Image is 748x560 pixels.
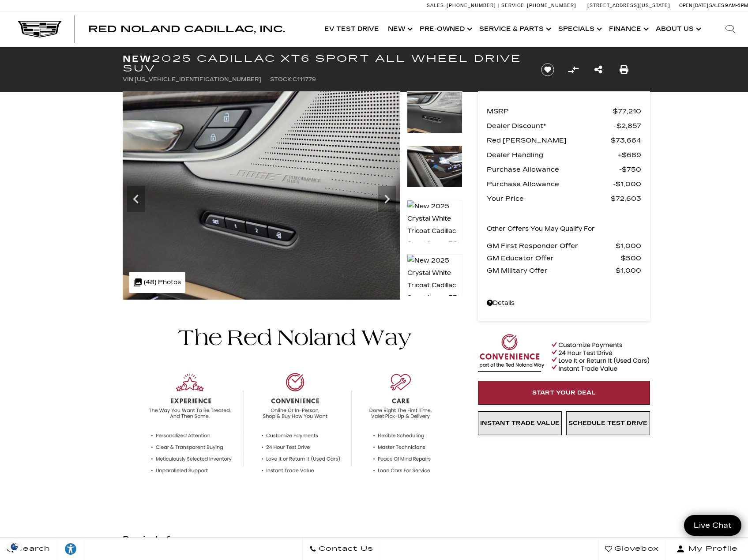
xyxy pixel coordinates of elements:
[487,264,616,277] span: GM Military Offer
[487,192,611,205] span: Your Price
[123,91,400,300] img: New 2025 Crystal White Tricoat Cadillac Sport image 34
[320,11,383,47] a: EV Test Drive
[4,542,25,551] section: Click to Open Cookie Consent Modal
[487,163,619,176] span: Purchase Allowance
[123,54,526,73] h1: 2025 Cadillac XT6 Sport All Wheel Drive SUV
[480,420,560,427] span: Instant Trade Value
[619,163,641,176] span: $750
[129,272,185,293] div: (48) Photos
[293,76,316,83] span: C111779
[270,76,293,83] span: Stock:
[679,3,708,8] span: Open [DATE]
[316,543,373,555] span: Contact Us
[614,120,641,132] span: $2,857
[487,149,641,161] a: Dealer Handling $689
[302,538,380,560] a: Contact Us
[532,389,596,396] span: Start Your Deal
[709,3,725,8] span: Sales:
[123,53,152,64] strong: New
[616,240,641,252] span: $1,000
[487,192,641,205] a: Your Price $72,603
[613,178,641,190] span: $1,000
[618,149,641,161] span: $689
[487,240,616,252] span: GM First Responder Offer
[527,3,576,8] span: [PHONE_NUMBER]
[684,515,741,536] a: Live Chat
[487,297,641,309] a: Details
[611,134,641,147] span: $73,664
[621,252,641,264] span: $500
[427,3,445,8] span: Sales:
[88,25,285,34] a: Red Noland Cadillac, Inc.
[487,178,641,190] a: Purchase Allowance $1,000
[487,149,618,161] span: Dealer Handling
[487,134,641,147] a: Red [PERSON_NAME] $73,664
[612,543,659,555] span: Glovebox
[685,543,738,555] span: My Profile
[613,105,641,117] span: $77,210
[487,252,621,264] span: GM Educator Offer
[487,240,641,252] a: GM First Responder Offer $1,000
[407,146,462,188] img: New 2025 Crystal White Tricoat Cadillac Sport image 35
[651,11,704,47] a: About Us
[478,381,650,405] a: Start Your Deal
[501,3,526,8] span: Service:
[135,76,261,83] span: [US_VEHICLE_IDENTIFICATION_NUMBER]
[725,3,748,8] span: 9 AM-6 PM
[620,64,628,76] a: Print this New 2025 Cadillac XT6 Sport All Wheel Drive SUV
[567,63,580,76] button: Compare Vehicle
[57,538,84,560] a: Explore your accessibility options
[666,538,748,560] button: Open user profile menu
[427,3,498,8] a: Sales: [PHONE_NUMBER]
[378,186,396,212] div: Next
[383,11,415,47] a: New
[487,105,641,117] a: MSRP $77,210
[14,543,50,555] span: Search
[611,192,641,205] span: $72,603
[566,411,650,435] a: Schedule Test Drive
[415,11,475,47] a: Pre-Owned
[487,264,641,277] a: GM Military Offer $1,000
[713,11,748,47] div: Search
[587,3,670,8] a: [STREET_ADDRESS][US_STATE]
[407,200,462,250] img: New 2025 Crystal White Tricoat Cadillac Sport image 36
[4,542,25,551] img: Opt-Out Icon
[498,3,579,8] a: Service: [PHONE_NUMBER]
[487,178,613,190] span: Purchase Allowance
[568,420,647,427] span: Schedule Test Drive
[127,186,145,212] div: Previous
[594,64,602,76] a: Share this New 2025 Cadillac XT6 Sport All Wheel Drive SUV
[407,91,462,133] img: New 2025 Crystal White Tricoat Cadillac Sport image 34
[616,264,641,277] span: $1,000
[123,533,462,549] h2: Basic Info
[487,134,611,147] span: Red [PERSON_NAME]
[123,76,135,83] span: VIN:
[447,3,496,8] span: [PHONE_NUMBER]
[407,254,462,304] img: New 2025 Crystal White Tricoat Cadillac Sport image 37
[478,411,562,435] a: Instant Trade Value
[487,105,613,117] span: MSRP
[18,21,62,38] img: Cadillac Dark Logo with Cadillac White Text
[598,538,666,560] a: Glovebox
[487,120,641,132] a: Dealer Discount* $2,857
[487,223,595,235] p: Other Offers You May Qualify For
[554,11,605,47] a: Specials
[689,520,736,530] span: Live Chat
[88,24,285,34] span: Red Noland Cadillac, Inc.
[487,163,641,176] a: Purchase Allowance $750
[57,542,84,556] div: Explore your accessibility options
[487,252,641,264] a: GM Educator Offer $500
[605,11,651,47] a: Finance
[475,11,554,47] a: Service & Parts
[487,120,614,132] span: Dealer Discount*
[538,63,557,77] button: Save vehicle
